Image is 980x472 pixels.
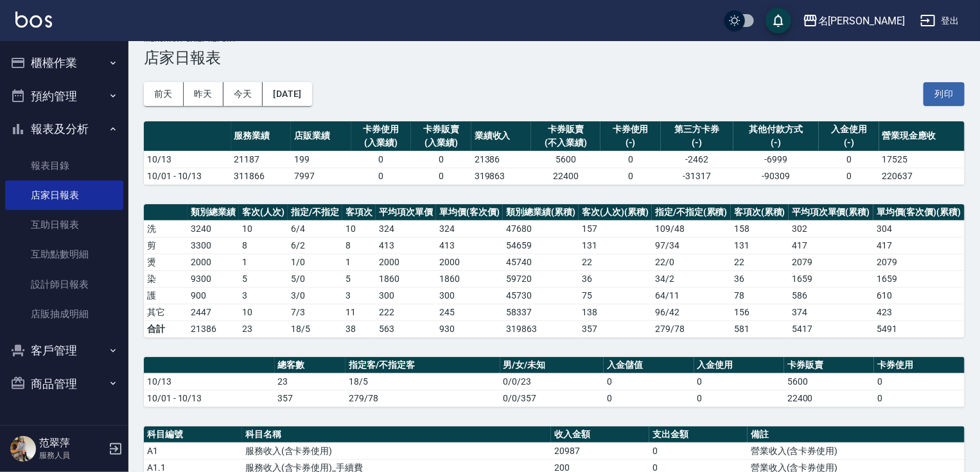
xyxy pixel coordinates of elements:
td: 0/0/23 [500,373,604,390]
td: 417 [873,237,965,254]
td: 2000 [436,254,503,270]
td: 0 [604,373,694,390]
td: 23 [239,320,288,337]
td: 0 [819,168,879,184]
button: 列印 [923,82,965,106]
td: 0 [649,442,748,459]
a: 設計師日報表 [5,270,123,299]
td: 服務收入(含卡券使用) [242,442,551,459]
th: 單均價(客次價)(累積) [873,204,965,221]
td: 36 [731,270,789,287]
td: -2462 [661,151,733,168]
td: 22 [579,254,652,270]
td: 1 / 0 [288,254,342,270]
th: 支出金額 [649,426,748,443]
td: 0 [694,390,784,406]
td: 5491 [873,320,965,337]
th: 客次(人次) [239,204,288,221]
td: 10 [239,304,288,320]
th: 業績收入 [471,121,532,152]
td: 1 [239,254,288,270]
td: 10/01 - 10/13 [144,390,275,406]
button: 登出 [915,9,965,33]
table: a dense table [144,357,965,407]
td: 324 [376,220,436,237]
td: 0 [874,373,965,390]
td: 157 [579,220,652,237]
td: 2079 [873,254,965,270]
td: 138 [579,304,652,320]
div: 卡券使用 [354,123,408,136]
th: 指定/不指定 [288,204,342,221]
td: 2447 [188,304,239,320]
th: 備註 [748,426,965,443]
td: 59720 [503,270,579,287]
th: 營業現金應收 [879,121,965,152]
td: 311866 [231,168,292,184]
button: [DATE] [263,82,311,106]
td: 0 [600,168,661,184]
button: 櫃檯作業 [5,46,123,80]
td: 610 [873,287,965,304]
td: 319863 [471,168,532,184]
th: 類別總業績 [188,204,239,221]
td: 9300 [188,270,239,287]
button: 預約管理 [5,80,123,113]
td: 75 [579,287,652,304]
td: 5 [239,270,288,287]
th: 總客數 [275,357,346,374]
td: 5600 [784,373,874,390]
td: 10/13 [144,151,231,168]
td: 279/78 [346,390,500,406]
td: 21386 [471,151,532,168]
td: 45740 [503,254,579,270]
th: 入金儲值 [604,357,694,374]
td: A1 [144,442,242,459]
td: 20987 [551,442,649,459]
td: 10 [342,220,376,237]
th: 平均項次單價(累積) [789,204,873,221]
td: 0 [351,151,412,168]
td: 357 [275,390,346,406]
div: 名[PERSON_NAME] [818,13,905,29]
td: 合計 [144,320,188,337]
td: 22400 [784,390,874,406]
td: 300 [376,287,436,304]
th: 科目名稱 [242,426,551,443]
td: 413 [436,237,503,254]
td: 5 / 0 [288,270,342,287]
td: 47680 [503,220,579,237]
td: 304 [873,220,965,237]
th: 客次(人次)(累積) [579,204,652,221]
th: 指定客/不指定客 [346,357,500,374]
td: 300 [436,287,503,304]
td: 78 [731,287,789,304]
td: 222 [376,304,436,320]
div: (-) [822,136,876,150]
td: 燙 [144,254,188,270]
td: 423 [873,304,965,320]
td: 3300 [188,237,239,254]
td: 10/13 [144,373,275,390]
th: 店販業績 [291,121,351,152]
a: 互助點數明細 [5,240,123,269]
td: 36 [579,270,652,287]
td: 1860 [376,270,436,287]
td: 302 [789,220,873,237]
td: 7 / 3 [288,304,342,320]
button: 名[PERSON_NAME] [798,8,910,34]
div: (入業績) [354,136,408,150]
td: 21187 [231,151,292,168]
td: 319863 [503,320,579,337]
button: 前天 [144,82,184,106]
th: 收入金額 [551,426,649,443]
td: 930 [436,320,503,337]
td: 1 [342,254,376,270]
th: 男/女/未知 [500,357,604,374]
td: 1659 [789,270,873,287]
th: 卡券販賣 [784,357,874,374]
td: 58337 [503,304,579,320]
h5: 范翠萍 [39,437,105,450]
td: 22400 [531,168,600,184]
th: 客項次 [342,204,376,221]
